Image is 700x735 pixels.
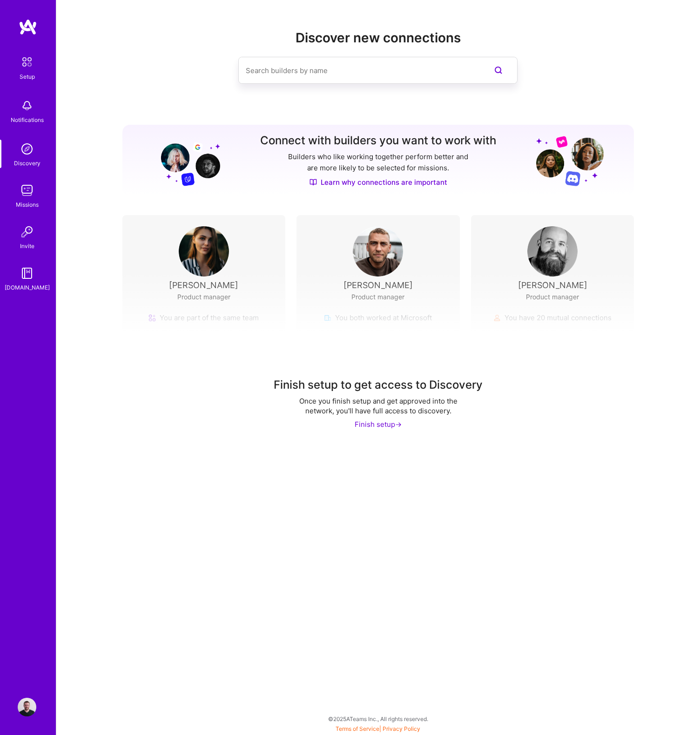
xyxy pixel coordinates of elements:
[310,177,447,187] a: Learn why connections are important
[310,178,317,186] img: Discover
[20,72,35,81] div: Setup
[5,283,50,292] div: [DOMAIN_NAME]
[18,96,36,115] img: bell
[274,378,483,392] div: Finish setup to get access to Discovery
[536,135,604,186] img: Grow your network
[493,65,504,76] i: icon SearchPurple
[336,725,420,732] span: |
[122,30,634,46] h2: Discover new connections
[527,226,578,276] img: User Avatar
[18,223,36,241] img: Invite
[20,241,34,251] div: Invite
[19,19,37,35] img: logo
[18,181,36,200] img: teamwork
[353,226,403,276] img: User Avatar
[246,59,473,82] input: Search builders by name
[336,725,379,732] a: Terms of Service
[153,135,220,186] img: Grow your network
[15,698,39,716] a: User Avatar
[18,264,36,283] img: guide book
[179,226,229,276] img: User Avatar
[14,158,40,168] div: Discovery
[355,419,402,429] div: Finish setup ->
[16,200,39,209] div: Missions
[18,698,36,716] img: User Avatar
[18,140,36,158] img: discovery
[11,115,44,125] div: Notifications
[56,707,700,730] div: © 2025 ATeams Inc., All rights reserved.
[286,151,470,174] p: Builders who like working together perform better and are more likely to be selected for missions.
[383,725,420,732] a: Privacy Policy
[17,52,37,72] img: setup
[260,134,496,148] h3: Connect with builders you want to work with
[285,396,471,416] div: Once you finish setup and get approved into the network, you'll have full access to discovery.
